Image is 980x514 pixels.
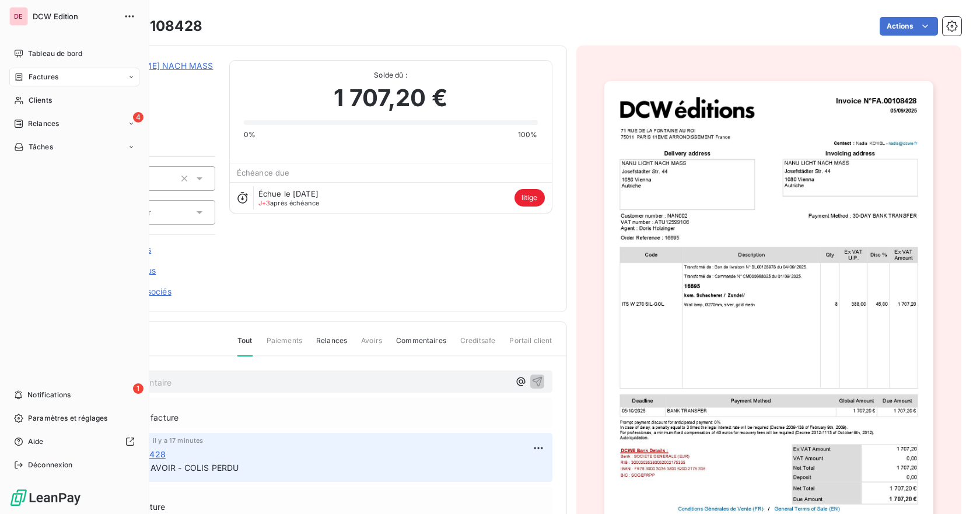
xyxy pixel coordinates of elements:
a: Aide [9,432,139,451]
span: Échue le [DATE] [258,189,318,198]
span: Clients [29,95,52,106]
span: 4 [133,112,143,123]
span: Solde dû : [244,70,538,81]
span: 100% [518,130,538,140]
span: Commentaires [396,335,446,355]
iframe: Intercom live chat [940,474,968,502]
span: Factures [29,72,58,82]
span: litige [514,189,545,207]
span: Aide [28,436,44,447]
span: DCW Edition [33,12,117,21]
button: Actions [880,17,938,36]
h3: FA.00108428 [109,16,202,37]
span: Creditsafe [460,335,496,355]
span: Paiements [267,335,302,355]
span: J+3 [258,199,270,207]
span: Avoirs [361,335,382,355]
span: après échéance [258,200,320,207]
span: 0% [244,130,256,140]
span: Tâches [29,142,53,152]
span: Paramètres et réglages [28,413,107,424]
span: Relances [316,335,347,355]
span: Tableau de bord [28,48,82,59]
img: Logo LeanPay [9,488,82,507]
span: 1 [133,383,143,394]
span: Déconnexion [28,460,73,470]
span: Tout [237,335,253,356]
span: Relances [28,118,59,129]
span: Litige : DEMANDE AVOIR - COLIS PERDU [78,463,239,473]
div: DE [9,7,28,26]
span: il y a 17 minutes [153,437,204,444]
a: [PERSON_NAME] NACH MASS [92,61,213,71]
span: Portail client [509,335,552,355]
span: Notifications [27,390,71,400]
span: Échéance due [237,168,290,177]
span: NAN00200 [92,74,215,83]
span: 1 707,20 € [334,81,447,116]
